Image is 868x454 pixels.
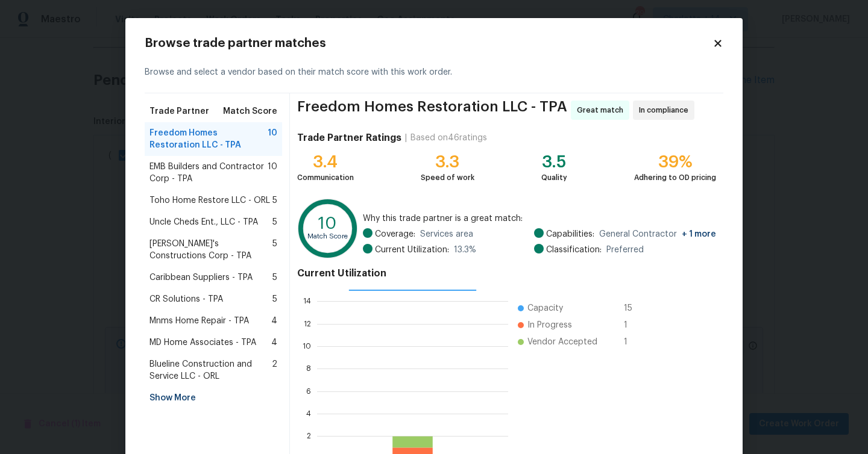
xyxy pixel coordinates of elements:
div: Adhering to OD pricing [634,172,716,184]
div: Based on 46 ratings [410,132,487,144]
div: Communication [297,172,354,184]
span: + 1 more [682,230,716,238]
h4: Current Utilization [297,267,716,279]
text: 8 [306,365,311,372]
span: 1 [624,319,643,331]
h2: Browse trade partner matches [145,37,712,49]
span: 5 [272,293,277,305]
text: 10 [318,215,337,232]
div: Browse and select a vendor based on their match score with this work order. [145,52,723,93]
span: Vendor Accepted [527,336,597,348]
span: In Progress [527,319,572,331]
span: Current Utilization: [375,244,449,256]
span: In compliance [639,104,693,116]
span: 1 [624,336,643,348]
span: 15 [624,302,643,314]
span: 4 [271,337,277,349]
div: Speed of work [421,172,474,184]
span: CR Solutions - TPA [149,293,223,305]
span: 10 [268,161,277,185]
div: Quality [541,172,567,184]
span: Match Score [223,105,277,117]
span: 5 [272,272,277,284]
text: 10 [303,343,311,350]
span: Capabilities: [546,228,594,240]
span: Mnms Home Repair - TPA [149,315,249,327]
h4: Trade Partner Ratings [297,132,401,144]
span: Freedom Homes Restoration LLC - TPA [149,127,268,151]
text: 2 [307,432,311,440]
span: 5 [272,194,277,207]
text: 6 [306,388,311,395]
div: 3.3 [421,156,474,168]
span: MD Home Associates - TPA [149,337,256,349]
span: Uncle Cheds Ent., LLC - TPA [149,216,258,228]
div: | [401,132,410,144]
span: Great match [577,104,628,116]
span: 10 [268,127,277,151]
span: Caribbean Suppliers - TPA [149,272,253,284]
text: 4 [306,410,311,417]
span: 2 [272,358,277,382]
span: EMB Builders and Contractor Corp - TPA [149,161,268,185]
span: Freedom Homes Restoration LLC - TPA [297,101,567,120]
text: Match Score [307,233,348,240]
span: 4 [271,315,277,327]
text: 12 [304,320,311,328]
span: Trade Partner [149,105,209,117]
div: Show More [145,387,282,409]
span: 5 [272,238,277,262]
span: 13.3 % [454,244,476,256]
span: Classification: [546,244,602,256]
span: Preferred [606,244,644,256]
div: 3.5 [541,156,567,168]
span: Why this trade partner is a great match: [363,213,716,225]
span: Blueline Construction and Service LLC - ORL [149,358,272,382]
span: [PERSON_NAME]'s Constructions Corp - TPA [149,238,272,262]
div: 39% [634,156,716,168]
span: General Contractor [599,228,716,240]
text: 14 [303,297,311,305]
span: Toho Home Restore LLC - ORL [149,194,270,207]
span: Coverage: [375,228,415,240]
span: 5 [272,216,277,228]
span: Services area [420,228,473,240]
div: 3.4 [297,156,354,168]
span: Capacity [527,302,563,314]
